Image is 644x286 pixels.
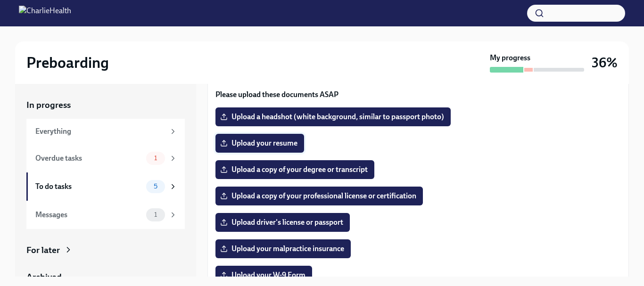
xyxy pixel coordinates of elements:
a: In progress [26,99,185,111]
a: Messages1 [26,201,185,229]
strong: Please upload these documents ASAP [215,90,339,99]
span: Upload your malpractice insurance [222,244,344,253]
div: For later [26,244,60,256]
a: Overdue tasks1 [26,144,185,172]
span: Upload a copy of your degree or transcript [222,165,368,174]
label: Upload your W-9 Form [215,266,312,285]
span: Upload your W-9 Form [222,270,305,280]
span: 1 [149,155,163,162]
h2: Preboarding [26,53,109,72]
label: Upload your malpractice insurance [215,239,351,258]
div: To do tasks [35,181,142,192]
label: Upload your resume [215,134,304,153]
label: Upload driver's license or passport [215,213,350,232]
label: Upload a copy of your degree or transcript [215,160,374,179]
strong: My progress [490,53,530,63]
span: Upload your resume [222,139,297,148]
a: Archived [26,271,185,283]
div: Messages [35,210,142,220]
img: CharlieHealth [19,6,71,21]
span: Upload driver's license or passport [222,218,343,227]
a: To do tasks5 [26,172,185,201]
a: For later [26,244,185,256]
span: Upload a headshot (white background, similar to passport photo) [222,112,444,122]
div: Everything [35,126,165,137]
label: Upload a headshot (white background, similar to passport photo) [215,107,451,126]
span: 5 [148,183,163,190]
a: Everything [26,119,185,144]
label: Upload a copy of your professional license or certification [215,187,423,205]
h3: 36% [592,54,618,71]
div: Overdue tasks [35,153,142,163]
span: Upload a copy of your professional license or certification [222,191,416,201]
span: 1 [149,211,163,218]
